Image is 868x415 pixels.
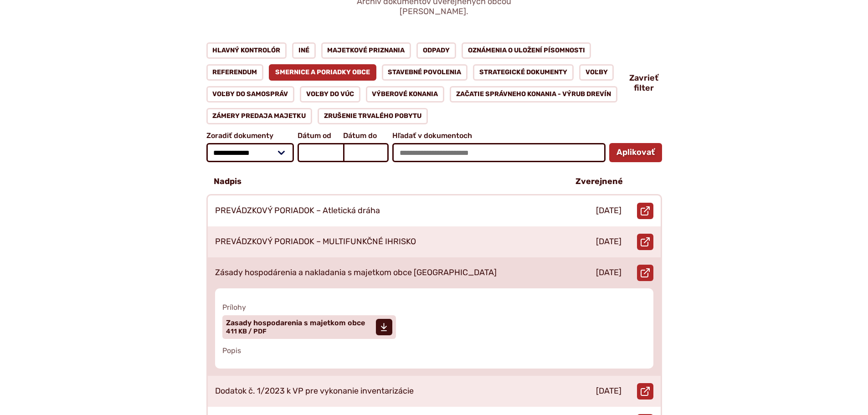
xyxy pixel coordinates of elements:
a: Výberové konania [366,86,445,102]
input: Dátum od [298,143,343,162]
p: PREVÁDZKOVÝ PORIADOK – MULTIFUNKČNÉ IHRISKO [215,237,416,247]
a: Voľby do VÚC [300,86,360,102]
a: Voľby [579,64,614,81]
button: Zavrieť filter [629,73,662,93]
p: Dodatok č. 1/2023 k VP pre vykonanie inventarizácie [215,386,414,396]
a: Strategické dokumenty [473,64,574,81]
p: [DATE] [596,206,621,216]
p: PREVÁDZKOVÝ PORIADOK – Atletická dráha [215,206,380,216]
p: Zásady hospodárenia a nakladania s majetkom obce [GEOGRAPHIC_DATA] [215,268,497,278]
input: Dátum do [343,143,389,162]
p: [DATE] [596,237,621,247]
a: Zámery predaja majetku [206,108,313,124]
span: Zavrieť filter [629,73,658,93]
span: Zasady hospodarenia s majetkom obce [226,319,365,327]
span: Prílohy [222,303,646,312]
input: Hľadať v dokumentoch [392,143,605,162]
a: Zasady hospodarenia s majetkom obce 411 KB / PDF [222,315,396,339]
p: Zverejnené [575,177,623,187]
a: Majetkové priznania [321,42,411,59]
a: Hlavný kontrolór [206,42,287,59]
a: Stavebné povolenia [382,64,468,81]
a: Odpady [416,42,456,59]
span: 411 KB / PDF [226,328,267,335]
span: Zoradiť dokumenty [206,132,294,140]
select: Zoradiť dokumenty [206,143,294,162]
a: Iné [292,42,316,59]
span: Hľadať v dokumentoch [392,132,605,140]
span: Dátum od [298,132,343,140]
p: [DATE] [596,386,621,396]
a: Referendum [206,64,264,81]
p: [DATE] [596,268,621,278]
a: Oznámenia o uložení písomnosti [462,42,591,59]
a: Voľby do samospráv [206,86,295,102]
p: Nadpis [214,177,241,187]
button: Aplikovať [609,143,662,162]
a: Zrušenie trvalého pobytu [318,108,428,124]
a: Smernice a poriadky obce [269,64,376,81]
a: Začatie správneho konania - výrub drevín [450,86,617,102]
span: Dátum do [343,132,389,140]
span: Popis [222,346,646,355]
